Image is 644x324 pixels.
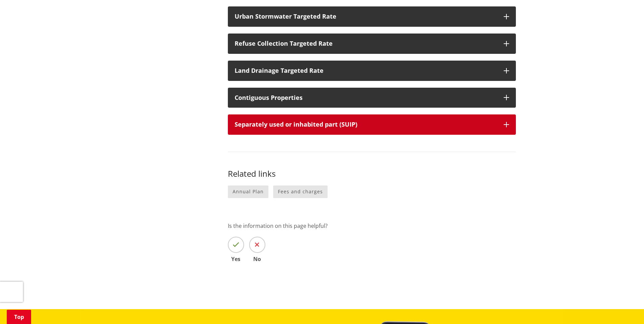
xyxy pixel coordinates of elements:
[228,222,516,230] p: Is the information on this page helpful?
[273,186,328,198] a: Fees and charges
[228,169,516,179] h3: Related links
[228,88,516,108] button: Contiguous Properties
[613,296,637,320] iframe: Messenger Launcher
[249,256,265,262] span: No
[235,13,497,20] div: Urban Stormwater Targeted Rate
[228,61,516,81] button: Land Drainage Targeted Rate
[228,34,516,54] button: Refuse Collection Targeted Rate
[235,67,497,74] div: Land Drainage Targeted Rate
[235,94,497,101] div: Contiguous Properties
[228,186,268,198] a: Annual Plan
[228,6,516,27] button: Urban Stormwater Targeted Rate
[235,121,497,128] p: Separately used or inhabited part (SUIP)
[235,40,497,47] div: Refuse Collection Targeted Rate
[7,310,31,324] a: Top
[228,256,244,262] span: Yes
[228,114,516,135] button: Separately used or inhabited part (SUIP)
